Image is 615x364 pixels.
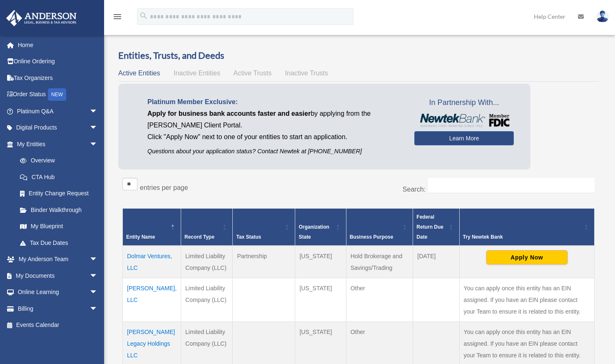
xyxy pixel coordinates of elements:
p: Click "Apply Now" next to one of your entities to start an application. [147,131,402,143]
td: Other [346,278,413,322]
td: You can apply once this entity has an EIN assigned. If you have an EIN please contact your Team t... [459,278,594,322]
th: Try Newtek Bank : Activate to sort [459,209,594,246]
span: Apply for business bank accounts faster and easier [147,110,311,117]
span: Inactive Trusts [285,70,328,77]
th: Business Purpose: Activate to sort [346,209,413,246]
td: Hold Brokerage and Savings/Trading [346,246,413,278]
span: arrow_drop_down [90,284,106,301]
a: Tax Due Dates [12,234,106,251]
a: Events Calendar [6,317,110,334]
span: arrow_drop_down [90,120,106,137]
td: [DATE] [413,246,459,278]
span: Tax Status [236,234,261,240]
span: Business Purpose [350,234,393,240]
a: Online Learningarrow_drop_down [6,284,110,301]
span: Active Trusts [234,70,272,77]
p: Platinum Member Exclusive: [147,96,402,108]
a: menu [112,15,122,22]
a: Billingarrow_drop_down [6,300,110,317]
div: NEW [48,88,66,101]
td: Partnership [233,246,295,278]
button: Apply Now [486,250,568,264]
span: Federal Return Due Date [416,214,443,240]
div: Try Newtek Bank [463,232,582,242]
th: Tax Status: Activate to sort [233,209,295,246]
p: by applying from the [PERSON_NAME] Client Portal. [147,108,402,131]
a: Order StatusNEW [6,86,110,103]
label: Search: [403,186,426,193]
span: Inactive Entities [174,70,220,77]
span: Record Type [184,234,214,240]
span: Entity Name [126,234,155,240]
span: arrow_drop_down [90,267,106,284]
a: My Blueprint [12,218,106,235]
p: Questions about your application status? Contact Newtek at [PHONE_NUMBER] [147,146,402,157]
th: Federal Return Due Date: Activate to sort [413,209,459,246]
span: arrow_drop_down [90,251,106,268]
a: Digital Productsarrow_drop_down [6,120,110,136]
td: [US_STATE] [295,278,346,322]
a: Home [6,37,110,53]
a: Overview [12,152,102,169]
img: NewtekBankLogoSM.png [418,114,510,127]
i: search [139,11,148,20]
a: Tax Organizers [6,70,110,86]
a: CTA Hub [12,169,106,185]
td: Limited Liability Company (LLC) [181,246,233,278]
img: Anderson Advisors Platinum Portal [4,10,79,26]
span: arrow_drop_down [90,103,106,120]
th: Record Type: Activate to sort [181,209,233,246]
a: My Entitiesarrow_drop_down [6,136,106,152]
label: entries per page [140,184,188,191]
a: My Documentsarrow_drop_down [6,267,110,284]
span: arrow_drop_down [90,300,106,317]
h3: Entities, Trusts, and Deeds [118,49,599,62]
a: My Anderson Teamarrow_drop_down [6,251,110,268]
a: Learn More [414,131,514,145]
a: Platinum Q&Aarrow_drop_down [6,103,110,120]
td: Dolmar Ventures, LLC [123,246,181,278]
a: Binder Walkthrough [12,202,106,218]
span: In Partnership With... [414,96,514,110]
span: Active Entities [118,70,160,77]
img: User Pic [596,10,609,22]
span: arrow_drop_down [90,136,106,153]
a: Online Ordering [6,53,110,70]
td: [PERSON_NAME], LLC [123,278,181,322]
td: Limited Liability Company (LLC) [181,278,233,322]
th: Organization State: Activate to sort [295,209,346,246]
td: [US_STATE] [295,246,346,278]
th: Entity Name: Activate to invert sorting [123,209,181,246]
i: menu [112,12,122,22]
a: Entity Change Request [12,185,106,202]
span: Organization State [299,224,329,240]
